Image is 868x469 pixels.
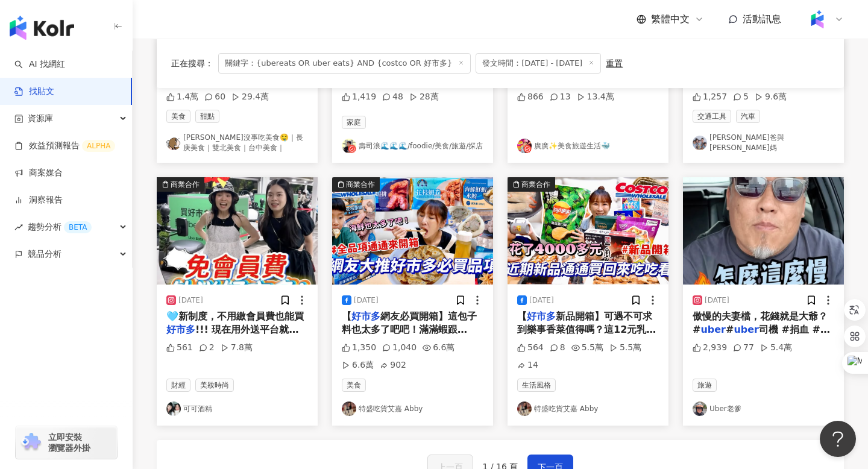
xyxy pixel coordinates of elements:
a: chrome extension立即安裝 瀏覽器外掛 [16,426,117,459]
a: KOL Avatar[PERSON_NAME]爸與[PERSON_NAME]媽 [693,133,834,153]
span: 生活風格 [517,379,556,392]
div: 6.6萬 [342,359,374,371]
span: 【 [342,310,351,322]
span: 家庭 [342,116,366,129]
span: 美食 [342,379,366,392]
div: 14 [517,359,538,371]
img: KOL Avatar [517,139,532,153]
div: 1.4萬 [166,91,198,103]
div: 商業合作 [346,178,375,190]
a: 找貼文 [14,86,54,98]
div: [DATE] [705,295,729,306]
div: 1,040 [382,342,417,354]
span: 立即安裝 瀏覽器外掛 [48,432,90,453]
a: searchAI 找網紅 [14,58,65,71]
a: 洞察報告 [14,194,63,206]
div: 9.6萬 [755,91,787,103]
a: 效益預測報告ALPHA [14,140,115,152]
img: KOL Avatar [693,401,707,416]
img: Kolr%20app%20icon%20%281%29.png [806,8,829,31]
img: chrome extension [19,433,43,452]
span: 交通工具 [693,110,731,123]
span: 財經 [166,379,190,392]
div: [DATE] [354,295,379,306]
mark: 好市多 [351,310,380,322]
a: KOL Avatar壽司浪🌊🌊🌊/foodie/美食/旅遊/探店 [342,139,483,153]
div: 77 [733,342,754,354]
a: 商案媒合 [14,167,63,179]
div: 6.6萬 [423,342,454,354]
div: 2 [199,342,215,354]
div: 13 [550,91,571,103]
img: post-image [508,177,668,285]
span: 司機 #捐血 # [759,324,830,335]
img: logo [10,16,74,40]
a: KOL Avatar特盛吃貨艾嘉 Abby [517,401,659,416]
img: KOL Avatar [693,136,707,150]
div: 48 [382,91,403,103]
div: 1,257 [693,91,727,103]
span: 汽車 [736,110,760,123]
div: 29.4萬 [231,91,269,103]
img: KOL Avatar [342,139,356,153]
img: KOL Avatar [166,401,181,416]
span: 新品開箱】可遇不可求到樂事香菜值得嗎？這12元乳酪酥CP值超高！$27元煎餃好看不好吃🥲廣式叉燒終於回歸了！吃播/eating show★特盛吃貨[PERSON_NAME] 搭給賀🙋🏻‍♀️ [517,310,658,389]
img: KOL Avatar [342,401,356,416]
div: 7.8萬 [221,342,253,354]
mark: uber [734,324,759,335]
a: KOL Avatar廣廣✨美食旅遊生活🐳 [517,139,659,153]
a: KOL Avatar可可酒精 [166,401,308,416]
span: 傲慢的夫妻檔，花錢就是大爺？ # [693,310,828,335]
span: 發文時間：[DATE] - [DATE] [476,53,601,74]
img: post-image [332,177,493,285]
a: KOL Avatar特盛吃貨艾嘉 Abby [342,401,483,416]
div: 561 [166,342,193,354]
div: [DATE] [529,295,554,306]
span: 正在搜尋 ： [171,58,213,68]
a: KOL AvatarUber老爹 [693,401,834,416]
mark: 好市多 [166,324,195,335]
div: 5.5萬 [609,342,641,354]
div: BETA [64,221,92,233]
div: 60 [204,91,225,103]
span: 繁體中文 [651,13,690,26]
button: 商業合作 [157,177,318,285]
div: 1,350 [342,342,376,354]
span: 🩵新制度，不用繳會員費也能買 [166,310,304,322]
span: 網友必買開箱】這包子料也太多了吧吧！滿滿蝦跟[PERSON_NAME]🤤零失敗花枝蝦仁羹煮法，宏裕行全品項7款開箱！吃播/eating show★特盛吃貨艾嘉 🎁文末抽好禮 🎁澎湃海鮮包吃起來 ... [342,310,482,417]
div: 商業合作 [171,178,200,190]
img: post-image [683,177,844,285]
div: 28萬 [409,91,439,103]
div: 8 [550,342,565,354]
span: rise [14,223,23,231]
span: 旅遊 [693,379,717,392]
iframe: Help Scout Beacon - Open [820,421,856,457]
div: [DATE] [178,295,203,306]
span: 活動訊息 [743,13,781,25]
span: 美妝時尚 [195,379,234,392]
span: 資源庫 [28,105,53,132]
div: 564 [517,342,544,354]
mark: 好市多 [527,310,556,322]
button: 商業合作 [332,177,493,285]
div: 2,939 [693,342,727,354]
span: # [726,324,734,335]
div: 商業合作 [521,178,550,190]
div: 5.5萬 [571,342,603,354]
img: post-image [157,177,318,285]
div: 5 [733,91,749,103]
div: 902 [380,359,406,371]
span: !!! 現在用外送平台就能直接送到家🛵 還不用會員卡跟會員費～ 但商品售價有差… 所以很適合只買少少量的人！ 下次續會員[PERSON_NAME]之前可以看看自己適合哪個？ 如果是你，會用外送還... [166,324,307,457]
img: KOL Avatar [166,136,181,150]
span: 甜點 [195,110,219,123]
div: 866 [517,91,544,103]
div: 13.4萬 [577,91,614,103]
img: KOL Avatar [517,401,532,416]
a: KOL Avatar[PERSON_NAME]沒事吃美食🤤｜長庚美食｜雙北美食｜台中美食｜ [166,133,308,153]
span: 趨勢分析 [28,213,92,241]
div: 5.4萬 [760,342,792,354]
span: 【 [517,310,527,322]
div: 1,419 [342,91,376,103]
span: 競品分析 [28,241,61,268]
mark: uber [700,324,726,335]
